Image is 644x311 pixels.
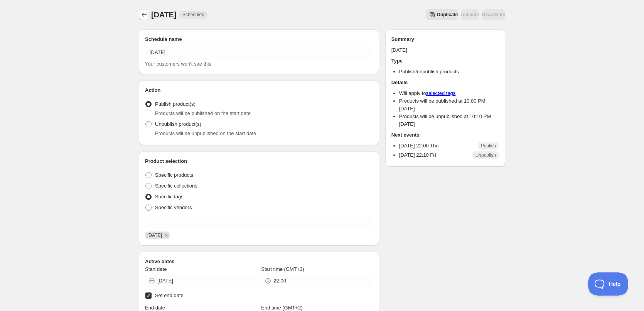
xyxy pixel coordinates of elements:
[391,57,499,65] h2: Type
[145,61,211,67] span: Your customers won't see this
[155,121,201,127] span: Unpublish product(s)
[155,172,193,178] span: Specific products
[155,194,184,199] span: Specific tags
[261,266,304,272] span: Start time (GMT+2)
[145,258,373,265] h2: Active dates
[391,79,499,86] h2: Details
[399,97,499,113] li: Products will be published at 10:00 PM [DATE]
[145,305,165,311] span: End date
[151,10,176,19] span: [DATE]
[426,90,456,96] a: selected tags
[399,142,439,150] p: [DATE] 22:00 Thu
[163,232,170,239] button: Remove 26/09/2025
[391,46,499,54] p: [DATE]
[155,101,196,107] span: Publish product(s)
[261,305,302,311] span: End time (GMT+2)
[182,12,204,18] span: Scheduled
[145,266,167,272] span: Start date
[145,86,373,94] h2: Action
[399,68,499,76] li: Publish/unpublish products
[426,9,458,20] button: Secondary action label
[145,35,373,43] h2: Schedule name
[155,183,197,189] span: Specific collections
[145,157,373,165] h2: Product selection
[399,113,499,128] li: Products will be unpublished at 10:10 PM [DATE]
[155,130,256,136] span: Products will be unpublished on the start date
[588,272,629,296] iframe: Toggle Customer Support
[147,233,162,238] span: 26/09/2025
[475,152,496,158] span: Unpublish
[139,9,150,20] button: Schedules
[399,151,436,159] p: [DATE] 22:10 Fri
[155,205,192,210] span: Specific vendors
[437,12,458,18] span: Duplicate
[155,292,184,298] span: Set end date
[391,35,499,43] h2: Summary
[391,131,499,139] h2: Next events
[155,110,251,116] span: Products will be published on the start date
[481,143,496,149] span: Publish
[399,90,499,97] li: Will apply to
